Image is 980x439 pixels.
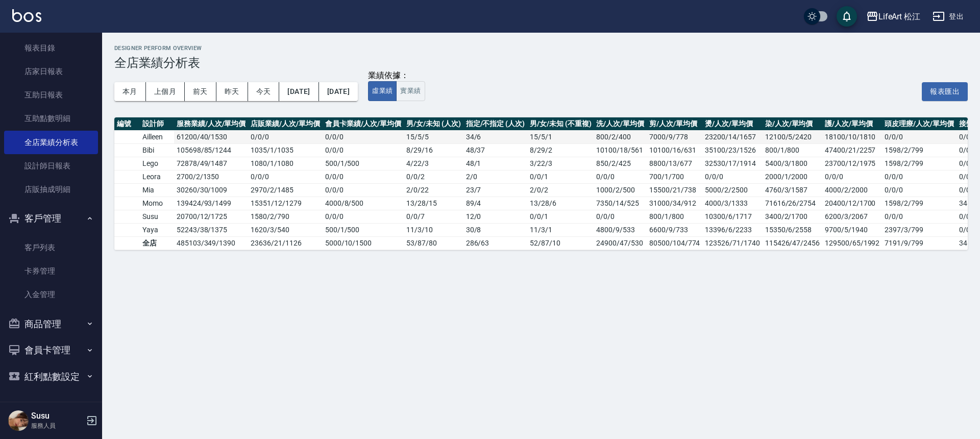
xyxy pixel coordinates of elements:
[882,117,956,131] th: 頭皮理療/人次/單均價
[216,82,248,101] button: 昨天
[323,236,404,250] td: 5000 / 10 / 1500
[404,117,463,131] th: 男/女/未知 (人次)
[368,81,397,101] button: 虛業績
[463,130,527,143] td: 34 / 6
[463,210,527,223] td: 12 / 0
[882,210,956,223] td: 0/0/0
[319,82,358,101] button: [DATE]
[594,183,647,197] td: 1000/2/500
[702,170,762,183] td: 0/0/0
[763,223,822,236] td: 15350/6/2558
[463,157,527,170] td: 48 / 1
[323,197,404,210] td: 4000 / 8 / 500
[882,170,956,183] td: 0/0/0
[594,130,647,143] td: 800/2/400
[114,45,968,52] h2: Designer Perform Overview
[323,143,404,157] td: 0 / 0 / 0
[702,117,762,131] th: 燙/人次/單均價
[323,223,404,236] td: 500 / 1 / 500
[647,210,702,223] td: 800/1/800
[594,210,647,223] td: 0/0/0
[323,170,404,183] td: 0 / 0 / 0
[822,157,882,170] td: 23700/12/1975
[763,210,822,223] td: 3400/2/1700
[647,170,702,183] td: 700/1/700
[146,82,185,101] button: 上個月
[882,197,956,210] td: 1598/2/799
[702,223,762,236] td: 13396/6/2233
[527,130,594,143] td: 15 / 5 / 1
[4,178,98,201] a: 店販抽成明細
[4,107,98,130] a: 互助點數明細
[174,197,248,210] td: 139424 / 93 / 1499
[140,143,174,157] td: Bibi
[114,117,140,131] th: 編號
[396,81,425,101] button: 實業績
[763,143,822,157] td: 800/1/800
[248,197,322,210] td: 15351 / 12 / 1279
[822,197,882,210] td: 20400/12/1700
[4,205,98,232] button: 客戶管理
[822,117,882,131] th: 護/人次/單均價
[527,117,594,131] th: 男/女/未知 (不重複)
[4,363,98,390] button: 紅利點數設定
[174,130,248,143] td: 61200 / 40 / 1530
[882,183,956,197] td: 0/0/0
[527,210,594,223] td: 0 / 0 / 1
[763,130,822,143] td: 12100/5/2420
[404,130,463,143] td: 15 / 5 / 5
[4,36,98,60] a: 報表目錄
[31,411,83,421] h5: Susu
[822,170,882,183] td: 0/0/0
[140,210,174,223] td: Susu
[594,170,647,183] td: 0/0/0
[4,283,98,306] a: 入金管理
[763,236,822,250] td: 115426/47/2456
[527,223,594,236] td: 11 / 3 / 1
[647,117,702,131] th: 剪/人次/單均價
[702,183,762,197] td: 5000/2/2500
[594,143,647,157] td: 10100/18/561
[4,83,98,107] a: 互助日報表
[174,143,248,157] td: 105698 / 85 / 1244
[594,157,647,170] td: 850/2/425
[837,6,857,27] button: save
[140,236,174,250] td: 全店
[922,82,968,101] button: 報表匯出
[4,337,98,363] button: 會員卡管理
[702,236,762,250] td: 123526/71/1740
[8,410,29,431] img: Person
[12,9,41,22] img: Logo
[463,197,527,210] td: 89 / 4
[140,197,174,210] td: Momo
[878,10,921,23] div: LifeArt 松江
[248,183,322,197] td: 2970 / 2 / 1485
[647,130,702,143] td: 7000/9/778
[647,157,702,170] td: 8800/13/677
[822,143,882,157] td: 47400/21/2257
[248,130,322,143] td: 0 / 0 / 0
[248,223,322,236] td: 1620 / 3 / 540
[594,223,647,236] td: 4800/9/533
[463,117,527,131] th: 指定/不指定 (人次)
[882,157,956,170] td: 1598/2/799
[882,130,956,143] td: 0/0/0
[4,259,98,283] a: 卡券管理
[174,183,248,197] td: 30260 / 30 / 1009
[862,6,925,27] button: LifeArt 松江
[114,56,968,70] h3: 全店業績分析表
[702,130,762,143] td: 23200/14/1657
[404,143,463,157] td: 8 / 29 / 16
[702,210,762,223] td: 10300/6/1717
[463,183,527,197] td: 23 / 7
[527,236,594,250] td: 52 / 87 / 10
[368,70,425,81] div: 業績依據：
[4,311,98,337] button: 商品管理
[763,117,822,131] th: 染/人次/單均價
[279,82,318,101] button: [DATE]
[647,183,702,197] td: 15500/21/738
[248,117,322,131] th: 店販業績/人次/單均價
[404,183,463,197] td: 2 / 0 / 22
[404,210,463,223] td: 0 / 0 / 7
[140,130,174,143] td: Ailleen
